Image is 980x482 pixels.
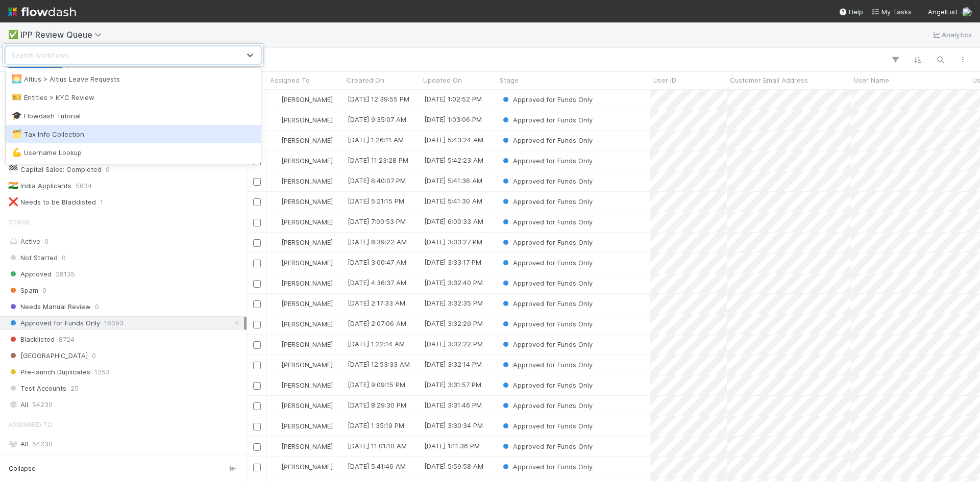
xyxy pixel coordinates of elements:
[12,130,22,138] span: 🗂️
[12,111,22,120] span: 🎓
[12,111,255,121] div: Flowdash Tutorial
[12,92,255,103] div: Entities > KYC Review
[12,129,255,139] div: Tax Info Collection
[12,74,22,83] span: 🌅
[12,93,22,102] span: 🎫
[12,147,255,158] div: Username Lookup
[12,148,22,157] span: 💪
[11,50,69,60] div: Search workflows
[12,74,255,84] div: Altius > Altius Leave Requests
